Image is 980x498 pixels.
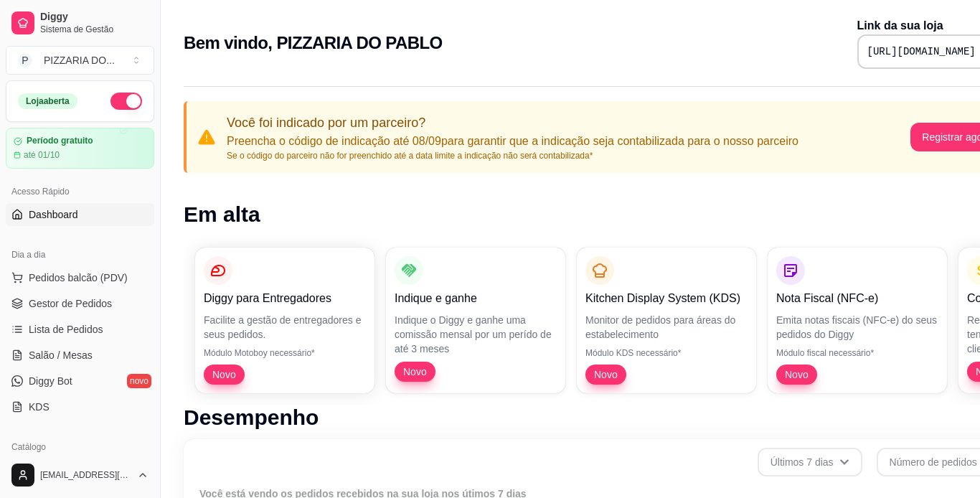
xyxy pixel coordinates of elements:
button: Pedidos balcão (PDV) [6,266,154,289]
a: Gestor de Pedidos [6,292,154,315]
button: Últimos 7 dias [758,448,862,476]
p: Você foi indicado por um parceiro? [227,113,798,133]
span: P [18,53,32,67]
span: [EMAIL_ADDRESS][DOMAIN_NAME] [40,469,131,481]
span: Pedidos balcão (PDV) [29,271,128,285]
span: Gestor de Pedidos [29,296,112,311]
div: Dia a dia [6,243,154,266]
a: Período gratuitoaté 01/10 [6,128,154,169]
p: Kitchen Display System (KDS) [585,290,748,307]
button: Diggy para EntregadoresFacilite a gestão de entregadores e seus pedidos.Módulo Motoboy necessário... [195,248,374,393]
span: Sistema de Gestão [40,24,149,35]
span: Dashboard [29,207,78,222]
span: Novo [588,367,623,382]
a: DiggySistema de Gestão [6,6,154,40]
div: Catálogo [6,436,154,459]
a: Salão / Mesas [6,344,154,367]
div: PIZZARIA DO ... [44,53,115,67]
p: Se o código do parceiro não for preenchido até a data limite a indicação não será contabilizada* [227,150,798,161]
button: Kitchen Display System (KDS)Monitor de pedidos para áreas do estabelecimentoMódulo KDS necessário... [577,248,756,393]
span: Lista de Pedidos [29,322,103,337]
pre: [URL][DOMAIN_NAME] [867,44,976,59]
a: KDS [6,395,154,418]
button: Indique e ganheIndique o Diggy e ganhe uma comissão mensal por um perído de até 3 mesesNovo [386,248,565,393]
p: Módulo KDS necessário* [585,347,748,359]
a: Lista de Pedidos [6,318,154,341]
span: Novo [207,367,242,382]
p: Monitor de pedidos para áreas do estabelecimento [585,313,748,342]
a: Diggy Botnovo [6,370,154,393]
span: Salão / Mesas [29,348,93,362]
p: Indique e ganhe [395,290,557,307]
p: Facilite a gestão de entregadores e seus pedidos. [204,313,366,342]
article: Período gratuito [27,136,93,146]
span: KDS [29,400,50,414]
span: Diggy [40,11,149,24]
div: Loja aberta [18,93,77,109]
p: Emita notas fiscais (NFC-e) do seus pedidos do Diggy [776,313,938,342]
article: até 01/10 [24,149,60,161]
button: Nota Fiscal (NFC-e)Emita notas fiscais (NFC-e) do seus pedidos do DiggyMódulo fiscal necessário*Novo [768,248,947,393]
h2: Bem vindo, PIZZARIA DO PABLO [184,32,443,55]
a: Dashboard [6,203,154,226]
button: Alterar Status [110,93,142,110]
p: Módulo fiscal necessário* [776,347,938,359]
span: Novo [779,367,814,382]
span: Diggy Bot [29,374,72,388]
p: Nota Fiscal (NFC-e) [776,290,938,307]
button: [EMAIL_ADDRESS][DOMAIN_NAME] [6,458,154,492]
div: Acesso Rápido [6,180,154,203]
p: Módulo Motoboy necessário* [204,347,366,359]
button: Select a team [6,46,154,75]
p: Indique o Diggy e ganhe uma comissão mensal por um perído de até 3 meses [395,313,557,356]
p: Diggy para Entregadores [204,290,366,307]
span: Novo [397,365,433,379]
p: Preencha o código de indicação até 08/09 para garantir que a indicação seja contabilizada para o ... [227,133,798,150]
